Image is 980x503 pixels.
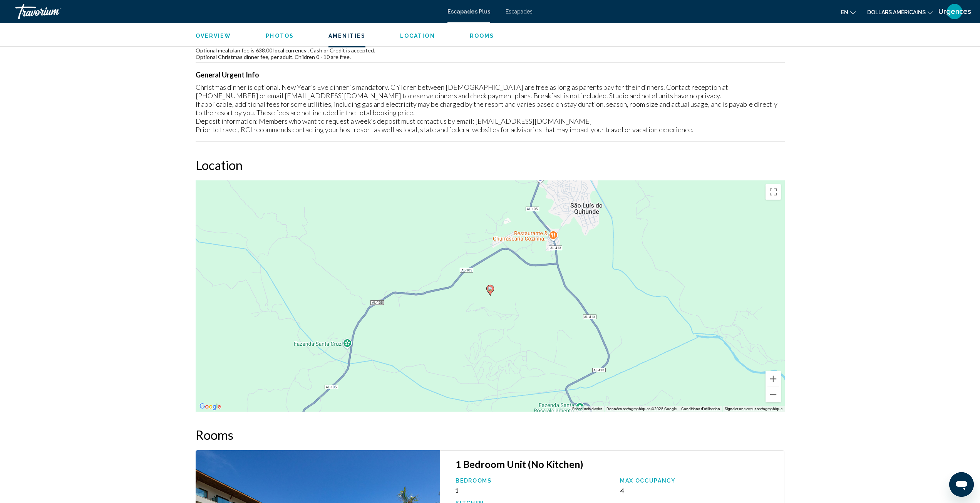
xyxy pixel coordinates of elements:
button: Raccourcis clavier [572,406,602,412]
button: Changer de devise [867,7,933,18]
button: Passer en plein écran [766,184,781,200]
span: 4 [620,486,624,494]
span: Amenities [328,33,365,39]
a: Signaler une erreur cartographique [725,407,782,411]
button: Rooms [470,32,494,39]
a: Conditions d'utilisation [681,407,720,411]
button: Amenities [328,32,365,39]
h2: Rooms [196,427,785,442]
font: dollars américains [867,9,926,15]
h2: Location [196,157,785,173]
h3: 1 Bedroom Unit (No Kitchen) [456,458,776,470]
a: Travorium [15,4,440,19]
span: Location [400,33,435,39]
a: Ouvrir cette zone dans Google Maps (dans une nouvelle fenêtre) [198,402,223,412]
h4: General Urgent Info [196,71,785,79]
td: Optional meal plan fee is 638.00 local currency . Cash or Credit is accepted. Optional Christmas ... [196,44,785,63]
button: Menu utilisateur [945,3,965,20]
span: 1 [456,486,459,494]
span: Photos [266,33,294,39]
button: Overview [196,32,231,39]
img: Google [198,402,223,412]
button: Zoom arrière [766,387,781,402]
p: Bedrooms [456,478,612,484]
button: Photos [266,32,294,39]
button: Location [400,32,435,39]
span: Overview [196,33,231,39]
font: en [841,9,848,15]
button: Changer de langue [841,7,856,18]
a: Escapades Plus [447,8,490,15]
p: Max Occupancy [620,478,777,484]
div: Christmas dinner is optional. New Year´s Eve dinner is mandatory. Children between [DEMOGRAPHIC_D... [196,83,785,134]
iframe: Bouton de lancement de la fenêtre de messagerie [949,472,974,497]
button: Zoom avant [766,371,781,387]
font: Urgences [938,7,971,15]
span: Rooms [470,33,494,39]
a: Escapades [506,8,533,15]
span: Données cartographiques ©2025 Google [606,407,677,411]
